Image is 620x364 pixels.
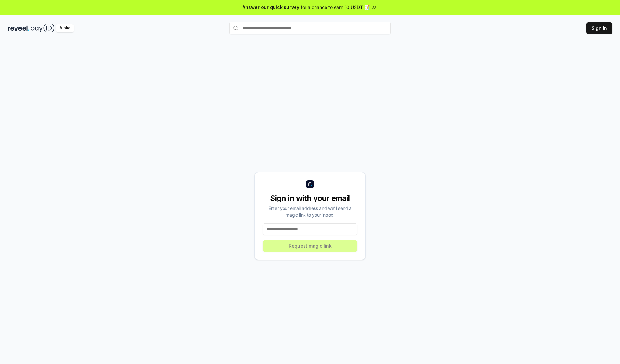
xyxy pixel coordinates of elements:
img: logo_small [306,180,314,188]
span: Answer our quick survey [243,4,299,11]
div: Alpha [56,24,74,32]
img: reveel_dark [8,24,29,32]
img: pay_id [31,24,55,32]
div: Sign in with your email [263,193,357,203]
div: Enter your email address and we’ll send a magic link to your inbox. [263,205,357,218]
span: for a chance to earn 10 USDT 📝 [301,4,370,11]
button: Sign In [586,22,612,34]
